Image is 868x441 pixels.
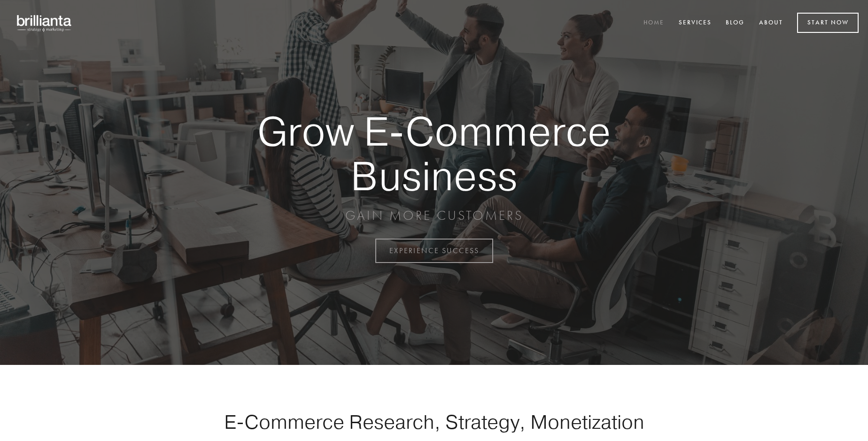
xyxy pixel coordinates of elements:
a: About [753,15,789,31]
h1: E-Commerce Research, Strategy, Monetization [194,410,674,433]
a: Home [637,15,670,31]
p: GAIN MORE CUSTOMERS [225,207,643,224]
a: Services [673,15,718,31]
img: brillianta - research, strategy, marketing [9,9,80,37]
a: EXPERIENCE SUCCESS [375,239,493,263]
strong: Grow E-Commerce Business [225,109,643,198]
a: Blog [720,15,751,31]
a: Start Now [797,13,859,33]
